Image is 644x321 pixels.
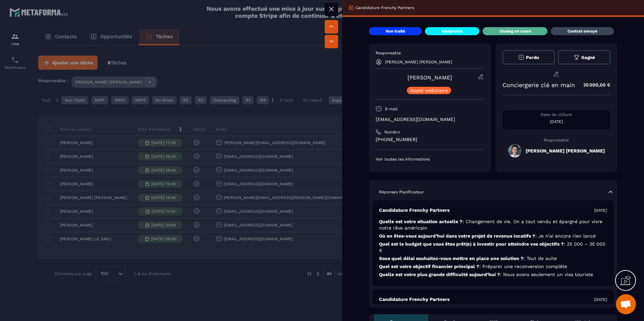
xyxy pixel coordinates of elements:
p: [PHONE_NUMBER] [376,136,484,143]
p: Candidature Frenchy Partners [356,5,414,10]
p: injoignable [442,28,463,34]
p: Non traité [386,28,405,34]
p: Closing en cours [499,28,531,34]
p: Quel est le budget que vous êtes prêt(e) à investir pour atteindre vos objectifs ? [379,241,607,254]
span: : Je n’ai encore rien lancé [535,233,596,239]
span: : Préparer une reconversion complète [479,264,567,269]
span: : Tout de suite [524,256,557,261]
p: Numéro [384,129,400,135]
p: Voir toutes les informations [376,156,484,162]
p: Sous quel délai souhaitez-vous mettre en place une solution ? [379,255,607,262]
p: [DATE] [502,119,611,124]
p: Candidature Frenchy Partners [379,207,449,213]
button: Gagné [558,50,610,64]
p: [EMAIL_ADDRESS][DOMAIN_NAME] [376,116,484,123]
p: Quel est votre objectif financier principal ? [379,263,607,270]
p: [DATE] [594,208,607,213]
p: Quelle est votre plus grande difficulté aujourd’hui ? [379,271,607,278]
span: Gagné [581,55,595,60]
p: E-mail [385,106,398,112]
p: Responsable [502,138,611,142]
h5: [PERSON_NAME] [PERSON_NAME] [526,148,605,153]
p: Appel webinaire [410,88,448,93]
p: [PERSON_NAME] [PERSON_NAME] [385,60,452,64]
p: Où en êtes-vous aujourd’hui dans votre projet de revenus locatifs ? [379,233,607,239]
p: Quelle est votre situation actuelle ? [379,218,607,231]
a: [PERSON_NAME] [408,74,452,81]
p: Réponses Planificateur [379,189,424,195]
span: : Changement de vie. On a tout vendu et épargné pour vivre notre rêve américain [379,219,602,231]
button: Perdu [502,50,555,64]
p: Conciergerie clé en main [502,81,575,88]
div: Ouvrir le chat [616,294,636,314]
p: Contrat envoyé [568,28,597,34]
span: Perdu [526,55,539,60]
p: 25 000,00 € [577,78,610,91]
span: : Nous avons seulement un visa touriste [500,272,593,277]
p: Candidature Frenchy Partners [379,296,449,303]
p: Date de clôture [502,112,611,117]
p: Responsable [376,50,484,56]
p: [DATE] [594,297,607,302]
